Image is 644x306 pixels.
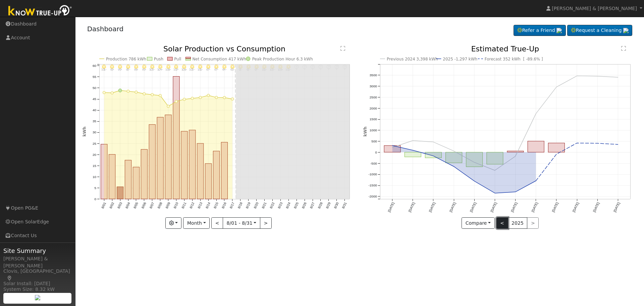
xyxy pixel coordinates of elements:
rect: onclick="" [125,160,131,199]
text: 8/21 [261,202,267,209]
circle: onclick="" [118,89,122,92]
p: 104° [157,69,163,71]
text: Estimated True-Up [471,45,539,53]
text: 8/04 [124,202,130,209]
circle: onclick="" [452,150,455,152]
circle: onclick="" [452,165,455,168]
text: 55 [92,75,96,79]
text: kWh [82,127,87,137]
text: 8/11 [181,202,187,209]
circle: onclick="" [207,94,210,97]
text: 8/01 [101,202,107,209]
p: 97° [213,69,219,71]
img: retrieve [623,28,629,33]
text: 8/05 [132,202,139,209]
circle: onclick="" [167,105,169,108]
text: 8/17 [229,202,235,209]
i: 8/12 - Clear [190,64,194,69]
text: 8/03 [117,202,123,209]
circle: onclick="" [617,143,620,146]
i: 8/04 - Clear [126,64,130,69]
i: 8/08 - Clear [158,64,162,69]
text: Production 786 kWh [106,57,146,61]
text: Pull [174,57,181,61]
rect: onclick="" [157,117,163,199]
text: 2500 [370,95,377,99]
i: 8/11 - Clear [182,64,186,69]
text: 8/25 [293,202,299,209]
circle: onclick="" [151,93,153,96]
i: 8/07 - Clear [150,64,154,69]
text: -500 [370,162,377,165]
rect: onclick="" [149,125,155,199]
p: 94° [221,69,227,71]
rect: onclick="" [181,131,187,199]
text:  [340,46,345,51]
circle: onclick="" [231,98,234,100]
text: [DATE] [490,202,497,213]
circle: onclick="" [596,75,599,78]
text: 500 [371,139,377,143]
text: 60 [92,64,96,68]
i: 8/16 - Clear [222,64,226,69]
text: 8/30 [333,202,339,209]
text: 8/09 [165,202,171,209]
circle: onclick="" [199,96,202,99]
circle: onclick="" [432,155,435,157]
text: 8/18 [237,202,243,209]
circle: onclick="" [135,91,138,93]
button: < [496,217,508,229]
text:  [621,46,626,51]
p: 99° [117,69,123,71]
rect: onclick="" [213,151,219,199]
circle: onclick="" [432,141,435,143]
text: 30 [92,131,96,134]
text: 8/07 [149,202,155,209]
text: 45 [92,97,96,101]
a: Map [7,275,13,281]
i: 8/02 - Clear [110,64,114,69]
rect: onclick="" [133,167,139,199]
text: [DATE] [511,202,518,213]
text: 5 [94,186,96,190]
p: 92° [229,69,235,71]
text: 8/23 [277,202,283,209]
p: 97° [205,69,211,71]
rect: onclick="" [197,143,203,199]
rect: onclick="" [384,146,400,152]
i: 8/05 - Clear [134,64,138,69]
text: 2000 [370,106,377,110]
i: 8/09 - Clear [166,64,170,69]
button: Compare [462,217,495,229]
circle: onclick="" [143,93,146,95]
text: 10 [92,175,96,179]
text: [DATE] [592,202,600,213]
circle: onclick="" [576,75,578,77]
text: 0 [94,197,96,201]
circle: onclick="" [555,153,558,156]
circle: onclick="" [555,86,558,88]
circle: onclick="" [175,100,177,103]
text: 8/14 [205,202,211,209]
text: 50 [92,86,96,90]
rect: onclick="" [466,152,483,167]
text: 8/15 [213,202,219,209]
text: 8/31 [341,202,347,209]
rect: onclick="" [507,151,524,152]
rect: onclick="" [446,152,462,163]
text: 8/27 [309,202,315,209]
rect: onclick="" [165,115,171,199]
text: 8/08 [157,202,163,209]
button: 2025 [508,217,528,229]
p: 93° [125,69,131,71]
i: 8/17 - Clear [230,64,234,69]
text: 40 [92,108,96,112]
text: 8/29 [325,202,331,209]
circle: onclick="" [191,97,194,100]
text: Push [154,57,163,61]
circle: onclick="" [223,96,226,99]
rect: onclick="" [189,130,195,199]
p: 103° [149,69,155,71]
text: [DATE] [449,202,457,213]
a: Refer a Friend [514,25,566,36]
